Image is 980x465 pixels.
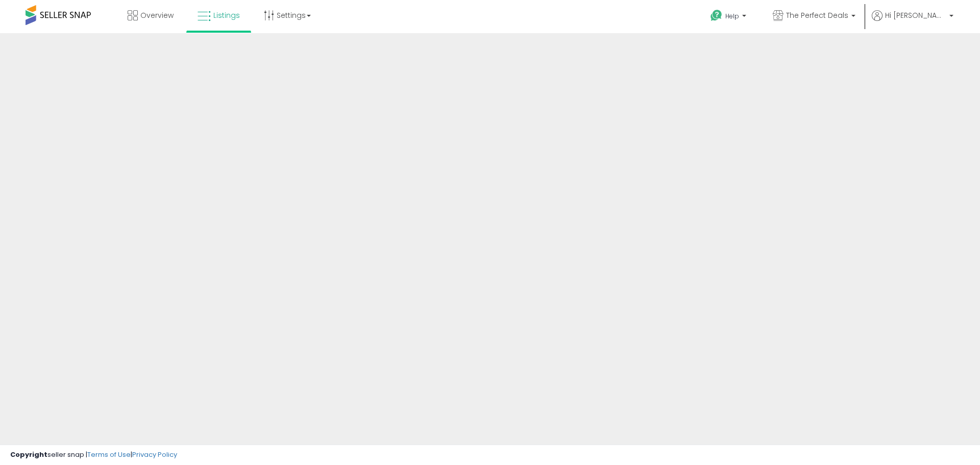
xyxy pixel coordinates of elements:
[213,10,240,20] span: Listings
[10,450,177,460] div: seller snap | |
[140,10,174,20] span: Overview
[885,10,946,20] span: Hi [PERSON_NAME]
[710,9,723,22] i: Get Help
[10,450,47,459] strong: Copyright
[725,12,739,20] span: Help
[132,450,177,459] a: Privacy Policy
[702,2,756,33] a: Help
[87,450,131,459] a: Terms of Use
[786,10,848,20] span: The Perfect Deals
[872,10,953,33] a: Hi [PERSON_NAME]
